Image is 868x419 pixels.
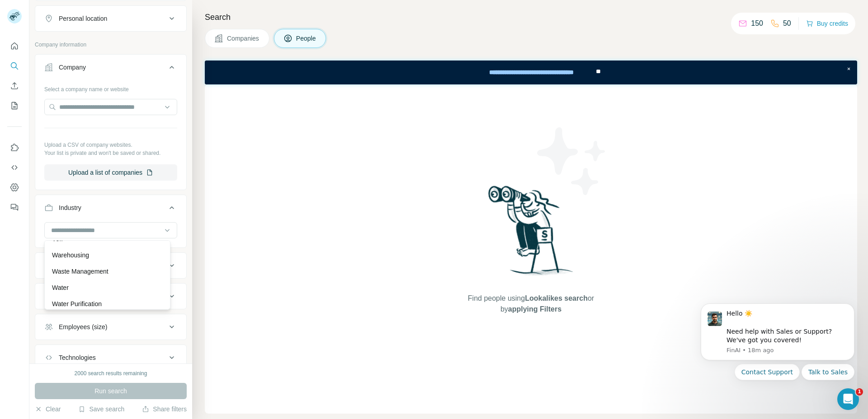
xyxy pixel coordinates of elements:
[52,251,89,260] p: Warehousing
[837,388,859,410] iframe: Intercom live chat
[35,285,186,307] button: Annual revenue ($)
[687,292,868,414] iframe: Intercom notifications message
[227,34,260,43] span: Companies
[59,14,107,23] div: Personal location
[508,305,561,313] span: applying Filters
[35,8,186,29] button: Personal location
[7,38,22,54] button: Quick start
[59,63,86,72] div: Company
[142,405,187,414] button: Share filters
[7,179,22,196] button: Dashboard
[59,203,81,212] div: Industry
[35,316,186,338] button: Employees (size)
[35,41,187,49] p: Company information
[35,405,61,414] button: Clear
[78,405,124,414] button: Save search
[205,61,857,84] iframe: Banner
[75,369,147,377] div: 2000 search results remaining
[7,58,22,74] button: Search
[458,293,603,315] span: Find people using or by
[7,199,22,215] button: Feedback
[7,98,22,114] button: My lists
[751,18,763,29] p: 150
[59,322,107,331] div: Employees (size)
[806,17,848,30] button: Buy credits
[44,82,177,93] div: Select a company name or website
[531,121,613,202] img: Surfe Illustration - Stars
[52,267,108,276] p: Waste Management
[35,255,186,276] button: HQ location
[35,197,186,222] button: Industry
[35,56,186,82] button: Company
[52,299,102,308] p: Water Purification
[7,159,22,176] button: Use Surfe API
[35,347,186,368] button: Technologies
[484,183,578,284] img: Surfe Illustration - Woman searching with binoculars
[59,353,96,362] div: Technologies
[783,18,791,29] p: 50
[525,294,588,302] span: Lookalikes search
[44,149,177,157] p: Your list is private and won't be saved or shared.
[296,34,317,43] span: People
[205,11,857,23] h4: Search
[7,78,22,94] button: Enrich CSV
[44,141,177,149] p: Upload a CSV of company websites.
[856,388,863,396] span: 1
[52,283,69,292] p: Water
[7,140,22,156] button: Use Surfe on LinkedIn
[44,164,177,181] button: Upload a list of companies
